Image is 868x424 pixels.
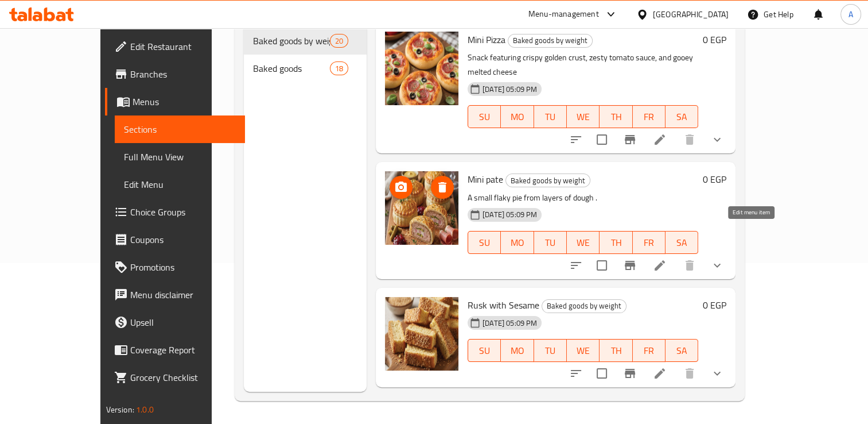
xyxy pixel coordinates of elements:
span: SU [473,109,496,125]
span: [DATE] 05:09 PM [478,318,542,329]
h6: 0 EGP [703,32,726,48]
a: Promotions [105,253,246,281]
span: TU [539,234,562,251]
span: Select to update [590,361,614,386]
span: 18 [330,63,348,74]
a: Coupons [105,226,246,253]
span: MO [505,234,529,251]
button: TH [600,339,632,362]
div: Baked goods by weight [505,174,590,187]
div: Baked goods18 [244,55,367,82]
span: Grocery Checklist [130,371,236,384]
span: WE [571,234,595,251]
button: delete [676,360,703,387]
a: Sections [115,115,246,143]
button: WE [567,339,600,362]
a: Choice Groups [105,198,246,226]
span: SU [473,342,496,359]
span: WE [571,342,595,359]
span: FR [637,109,661,125]
button: MO [501,339,534,362]
button: MO [501,105,534,128]
span: TH [604,234,628,251]
span: SA [670,234,694,251]
span: 1.0.0 [136,402,154,417]
button: MO [501,231,534,254]
div: Baked goods by weight20 [244,27,367,55]
span: MO [505,109,529,125]
button: TU [534,231,567,254]
h6: 0 EGP [703,171,726,187]
svg: Show Choices [710,259,724,272]
a: Edit menu item [653,133,667,147]
a: Full Menu View [115,143,246,171]
button: Branch-specific-item [616,360,644,387]
span: Baked goods by weight [506,174,590,187]
span: SU [473,234,496,251]
button: delete image [431,176,454,199]
a: Upsell [105,309,246,336]
span: Upsell [130,315,236,329]
span: SA [670,342,694,359]
span: FR [637,234,661,251]
span: Edit Restaurant [130,40,236,53]
img: Mini Pizza [385,32,458,105]
span: Sections [124,122,236,136]
span: TH [604,109,628,125]
span: Baked goods [253,61,330,75]
div: items [330,34,348,48]
button: TU [534,339,567,362]
a: Edit Menu [115,171,246,198]
div: Baked goods by weight [542,299,626,313]
span: MO [505,342,529,359]
button: FR [633,231,665,254]
button: SA [665,105,698,128]
button: TH [600,231,632,254]
span: [DATE] 05:09 PM [478,84,542,95]
a: Edit menu item [653,367,667,380]
nav: Menu sections [244,22,367,87]
div: Baked goods by weight [508,34,593,48]
button: WE [567,231,600,254]
button: WE [567,105,600,128]
span: Baked goods by weight [508,34,592,47]
svg: Show Choices [710,133,724,147]
svg: Show Choices [710,367,724,380]
a: Menu disclaimer [105,281,246,309]
span: Mini Pizza [468,31,505,48]
p: A small flaky pie from layers of dough . [468,191,698,205]
button: SU [468,231,501,254]
a: Grocery Checklist [105,364,246,391]
button: SU [468,339,501,362]
a: Menus [105,88,246,115]
span: Mini pate [468,171,503,188]
span: A [848,8,853,21]
span: Branches [130,67,236,81]
button: upload picture [390,176,412,199]
span: Version: [106,402,134,417]
span: Baked goods by weight [253,34,330,48]
button: sort-choices [562,360,590,387]
span: Select to update [590,128,614,152]
button: TH [600,105,632,128]
a: Edit Restaurant [105,33,246,60]
img: Mini pate [385,171,458,245]
button: Branch-specific-item [616,126,644,153]
button: Branch-specific-item [616,252,644,279]
span: Promotions [130,260,236,274]
button: sort-choices [562,126,590,153]
button: show more [703,360,731,387]
span: 20 [330,36,348,47]
button: SA [665,231,698,254]
div: [GEOGRAPHIC_DATA] [653,8,729,21]
span: WE [571,109,595,125]
span: Full Menu View [124,150,236,164]
span: TH [604,342,628,359]
button: show more [703,252,731,279]
span: FR [637,342,661,359]
p: Snack featuring crispy golden crust, zesty tomato sauce, and gooey melted cheese [468,51,698,79]
span: Coupons [130,233,236,246]
span: Menus [133,95,236,109]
